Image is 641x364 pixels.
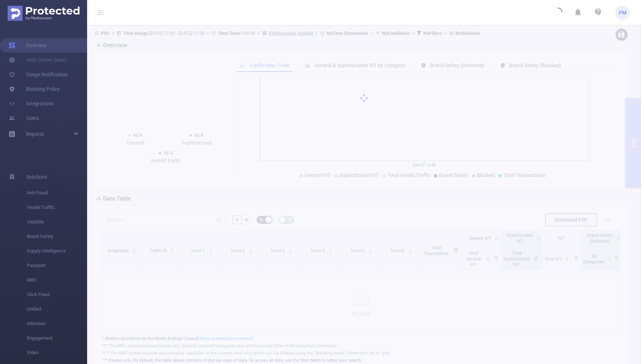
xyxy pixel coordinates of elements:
span: Visibility [27,215,87,229]
span: PM [619,5,626,20]
span: Click Fraud [27,287,87,302]
a: Reports [26,127,44,141]
span: Unified [27,302,87,316]
span: Brand Safety [27,229,87,244]
span: Invalid Traffic [27,200,87,215]
i: icon: loading [554,8,562,18]
a: Usage Notification [9,67,68,82]
img: Protected Media [8,6,79,21]
a: Integrations [9,96,54,111]
a: Blocking Policy [9,82,60,96]
a: Users [9,111,39,125]
span: Reports [26,131,44,137]
span: Anti-Fraud [27,186,87,200]
span: Attention [27,316,87,331]
a: Overview [9,38,47,53]
span: Video [27,345,87,360]
span: Engagement [27,331,87,345]
span: Supply Intelligence [27,244,87,258]
span: MRC [27,273,87,287]
span: Solutions [26,170,47,184]
span: Passport [27,258,87,273]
